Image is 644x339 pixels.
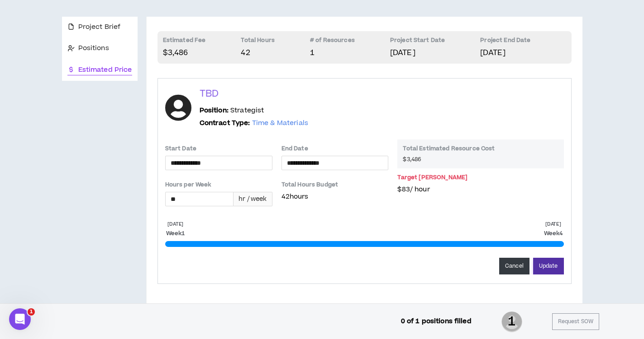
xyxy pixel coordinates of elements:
[397,174,467,181] p: Target [PERSON_NAME]
[9,308,31,330] iframe: Intercom live chat
[501,311,522,333] span: 1
[200,106,264,116] p: Strategist
[390,37,480,47] p: Project Start Date
[544,229,562,237] p: Week 4
[552,313,599,330] button: Request SOW
[281,145,308,152] p: End Date
[403,156,421,163] span: $3,486
[163,37,241,47] p: Estimated Fee
[310,37,390,47] p: # of Resources
[239,195,267,204] span: hr / week
[78,65,132,75] span: Estimated Price
[78,43,109,53] span: Positions
[397,185,563,195] p: $83 / hour
[28,308,35,316] span: 1
[166,229,184,237] p: Week 1
[281,181,389,192] p: Total Hours Budget
[165,145,196,152] p: Start Date
[390,47,480,58] p: [DATE]
[499,258,530,274] button: Cancel
[200,118,250,128] b: Contract Type:
[401,316,472,326] p: 0 of 1 positions filled
[310,47,315,58] span: 1
[200,106,229,115] b: Position:
[241,47,250,58] span: 42
[252,118,308,128] span: Time & Materials
[480,47,566,58] p: [DATE]
[533,258,564,274] button: Update
[165,181,211,188] p: Hours per Week
[78,22,121,32] span: Project Brief
[200,88,219,100] p: TBD
[480,37,566,47] p: Project End Date
[545,221,561,228] p: [DATE]
[403,145,558,156] p: Total Estimated Resource Cost
[163,47,241,58] p: $3,486
[167,221,183,228] p: [DATE]
[281,192,389,202] p: 42 hours
[241,37,310,47] p: Total Hours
